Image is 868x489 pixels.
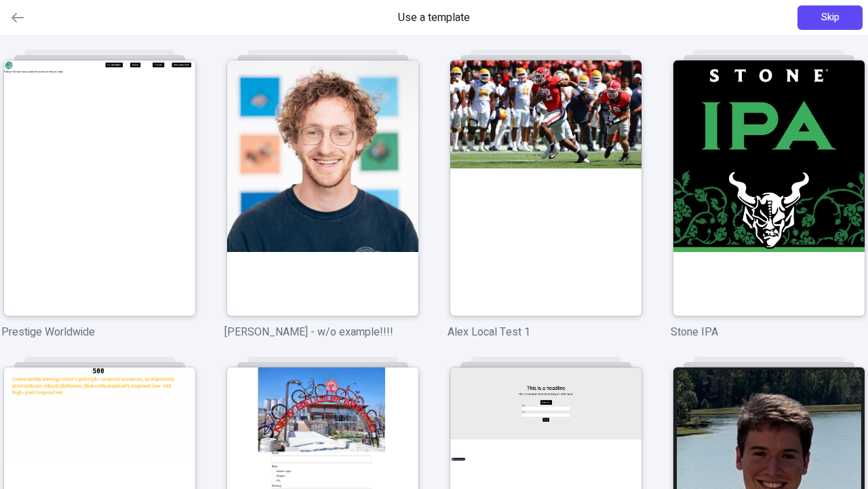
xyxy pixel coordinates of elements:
p: Prestige Worldwide [1,324,197,340]
span: Use a template [398,10,470,26]
button: Skip [797,5,863,30]
p: Stone IPA [671,324,867,340]
p: Alex Local Test 1 [448,324,644,340]
p: [PERSON_NAME] - w/o example!!!! [224,324,420,340]
span: Skip [821,10,840,25]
